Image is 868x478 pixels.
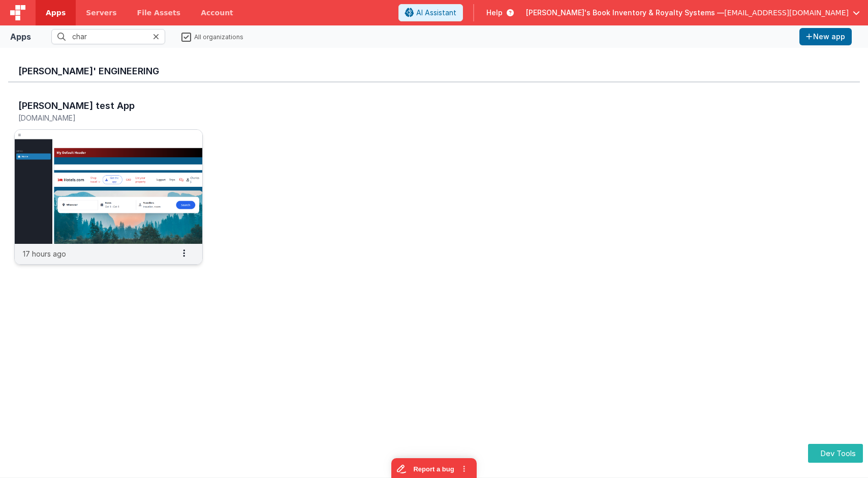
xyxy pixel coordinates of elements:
button: New app [799,28,852,45]
label: All organizations [181,32,243,41]
span: AI Assistant [416,8,456,18]
span: [PERSON_NAME]'s Book Inventory & Royalty Systems — [526,8,724,18]
span: Servers [86,8,116,18]
button: Dev Tools [808,444,863,463]
input: Search apps [51,29,165,44]
span: [EMAIL_ADDRESS][DOMAIN_NAME] [724,8,849,18]
p: 17 hours ago [23,248,66,259]
h3: [PERSON_NAME] test App [18,101,135,111]
span: File Assets [137,8,181,18]
h5: [DOMAIN_NAME] [18,114,177,122]
span: Apps [46,8,66,18]
span: Help [486,8,503,18]
div: Apps [10,31,31,43]
h3: [PERSON_NAME]' Engineering [18,66,850,76]
button: AI Assistant [398,4,463,21]
button: [PERSON_NAME]'s Book Inventory & Royalty Systems — [EMAIL_ADDRESS][DOMAIN_NAME] [526,8,860,18]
